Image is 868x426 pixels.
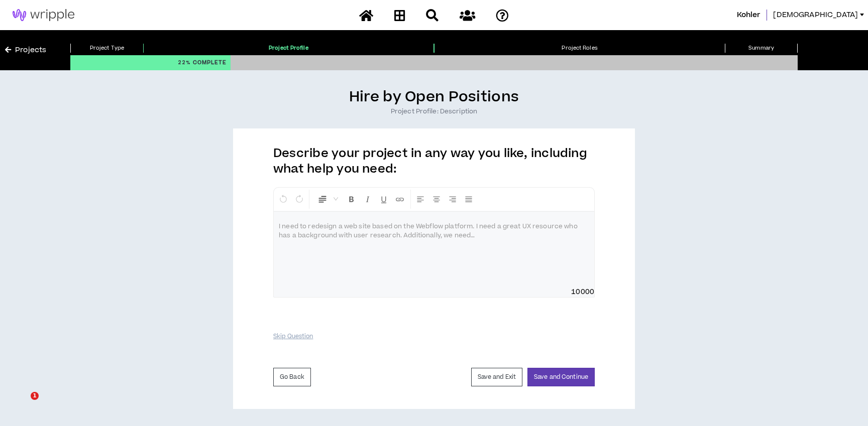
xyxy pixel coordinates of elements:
button: Left Align [413,190,428,209]
a: Projects [5,45,46,56]
span: 10000 [571,287,594,297]
span: [DEMOGRAPHIC_DATA] [773,10,858,21]
button: Format Bold [344,190,359,209]
button: Format Underline [376,190,391,209]
button: Save and Continue [527,368,595,386]
p: Project Profile [143,44,434,53]
p: Project Roles [434,44,725,53]
button: Justify Align [461,190,476,209]
p: Summary [725,44,798,53]
button: Undo [276,190,291,209]
button: Format Italics [360,190,375,209]
h1: Project Profile: Description [5,107,863,116]
span: Complete [193,58,227,67]
p: Project Type [70,44,143,53]
h4: Hire by Open Positions [5,88,863,107]
button: Right Align [445,190,460,209]
label: Describe your project in any way you like, including what help you need: [273,145,587,181]
button: Save and Exit [471,368,522,386]
p: 22 % [178,55,227,70]
span: 1 [31,392,39,400]
button: Go Back [273,368,311,386]
button: Center Align [429,190,444,209]
button: Insert Link [392,190,407,209]
iframe: Intercom live chat [10,392,34,416]
button: Skip Question [273,328,313,345]
span: Kohler [737,10,761,21]
button: Redo [292,190,307,209]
